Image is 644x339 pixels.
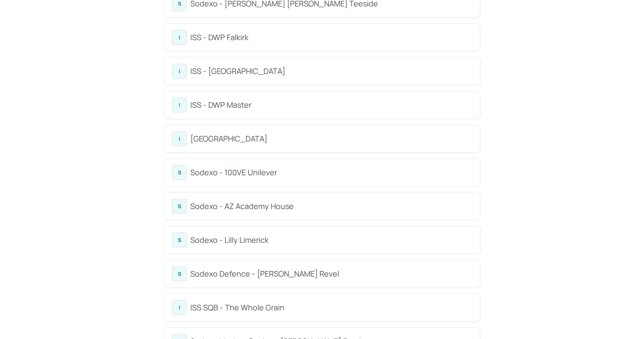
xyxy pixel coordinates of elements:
div: Sodexo - Lilly Limerick [190,234,472,246]
div: I [172,64,187,79]
div: I [172,300,187,315]
div: Sodexo Defence - [PERSON_NAME] Revel [190,268,472,280]
div: ISS - [GEOGRAPHIC_DATA] [190,65,472,77]
div: S [172,266,187,281]
div: S [172,233,187,248]
div: ISS - DWP Falkirk [190,32,472,43]
div: ISS SQB - The Whole Grain [190,302,472,313]
div: S [172,165,187,180]
div: Sodexo - 100VE Unilever [190,167,472,178]
div: I [172,131,187,146]
div: Sodexo - AZ Academy House [190,200,472,212]
div: I [172,30,187,45]
div: [GEOGRAPHIC_DATA] [190,133,472,144]
div: ISS - DWP Master [190,99,472,111]
div: I [172,97,187,112]
div: S [172,199,187,214]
